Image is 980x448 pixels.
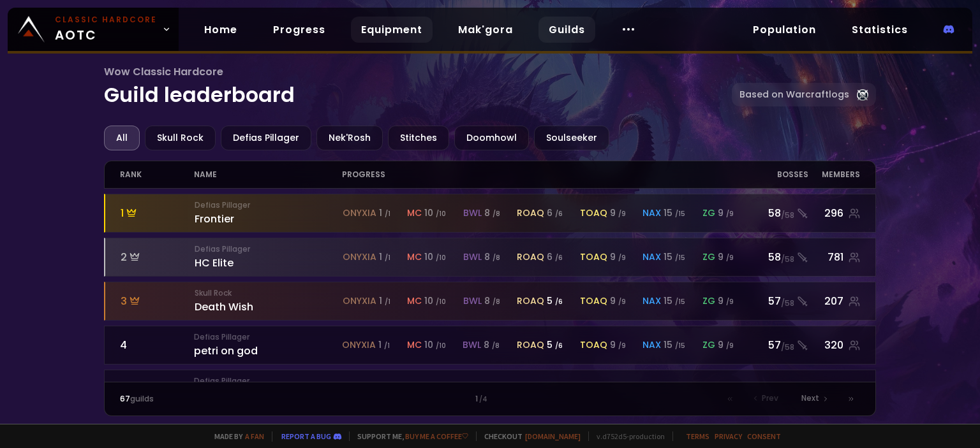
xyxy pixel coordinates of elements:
span: v. d752d5 - production [588,431,665,441]
span: zg [702,250,715,264]
div: Death Wish [195,287,343,315]
small: / 6 [555,341,563,350]
a: Report a bug [281,431,331,441]
small: / 4 [479,394,487,405]
small: / 9 [726,297,734,307]
a: Progress [263,17,336,43]
div: 207 [808,293,860,309]
small: Classic Hardcore [55,14,157,25]
a: 4Defias Pillagerpetri on godonyxia 1 /1mc 10 /10bwl 8 /8roaq 5 /6toaq 9 /9nax 15 /15zg 9 /957/58320 [104,326,876,365]
div: 9 [610,294,626,308]
small: / 15 [675,297,685,307]
div: 57 [749,381,808,397]
small: / 10 [436,209,446,219]
span: Support me, [349,431,468,441]
small: / 15 [675,341,685,350]
span: onyxia [343,206,376,220]
a: 2Defias PillagerHC Eliteonyxia 1 /1mc 10 /10bwl 8 /8roaq 6 /6toaq 9 /9nax 15 /15zg 9 /958/58781 [104,238,876,277]
small: / 8 [493,253,500,263]
div: 1 [305,393,675,405]
div: Doomhowl [454,126,529,150]
div: 8 [484,206,500,220]
small: / 10 [436,341,446,350]
div: 57 [749,293,808,309]
span: Next [801,393,819,404]
span: nax [642,294,661,308]
div: 8 [484,250,500,264]
a: Mak'gora [448,17,523,43]
span: onyxia [342,338,376,352]
small: / 15 [675,209,685,219]
a: Guilds [538,17,595,43]
span: zg [702,206,715,220]
div: 8 [484,338,500,352]
span: toaq [580,294,607,308]
a: Equipment [351,17,433,43]
div: Stitches [388,126,449,150]
div: 1 [379,250,390,264]
h1: Guild leaderboard [104,64,732,110]
span: mc [407,338,422,352]
div: 9 [718,206,734,220]
small: Skull Rock [195,287,343,299]
div: 9 [718,250,734,264]
div: name [194,161,342,188]
div: 9 [610,250,626,264]
div: 15 [664,338,685,352]
div: All [104,126,140,150]
small: / 10 [436,253,446,263]
div: 10 [424,250,446,264]
div: guilds [120,393,305,405]
div: HC Elite [195,243,343,271]
small: / 8 [493,209,500,219]
div: Frontier [195,199,343,227]
span: zg [702,338,715,352]
span: mc [407,206,422,220]
small: / 58 [781,254,794,265]
span: nax [642,338,661,352]
div: 10 [424,206,446,220]
a: Terms [686,431,709,441]
div: Nek'Rosh [316,126,383,150]
a: Privacy [715,431,742,441]
span: 67 [120,393,130,404]
span: bwl [463,206,482,220]
a: Based on Warcraftlogs [732,83,876,106]
div: 5 [547,294,563,308]
div: Bosses [749,161,808,188]
div: 6 [547,250,563,264]
div: 8 [484,294,500,308]
div: Soulseeker [534,126,609,150]
span: Wow Classic Hardcore [104,64,732,80]
div: 58 [749,205,808,221]
div: 15 [664,206,685,220]
small: / 6 [555,297,563,307]
a: Home [194,17,248,43]
small: / 9 [726,253,734,263]
a: Statistics [842,17,918,43]
div: 781 [808,249,860,265]
div: 9 [718,294,734,308]
div: 9 [718,338,734,352]
a: Buy me a coffee [405,431,468,441]
span: toaq [580,250,607,264]
div: 3 [121,293,195,309]
small: / 6 [555,209,563,219]
a: Consent [747,431,781,441]
small: / 8 [492,341,500,350]
span: nax [642,206,661,220]
span: roaq [517,294,544,308]
small: / 9 [618,297,626,307]
div: 2 [121,249,195,265]
span: mc [407,250,422,264]
a: Population [743,17,826,43]
div: members [808,161,860,188]
small: Defias Pillager [194,375,342,387]
a: 5Defias PillagerPurposeonyxia 1 /1mc 10 /10bwl 8 /8roaq 5 /6toaq 9 /9nax 15 /15zg 9 /957/58222 [104,370,876,408]
small: / 15 [675,253,685,263]
a: [DOMAIN_NAME] [525,431,581,441]
a: 3Skull RockDeath Wishonyxia 1 /1mc 10 /10bwl 8 /8roaq 5 /6toaq 9 /9nax 15 /15zg 9 /957/58207 [104,282,876,321]
span: onyxia [343,294,376,308]
small: / 6 [555,253,563,263]
span: bwl [463,294,482,308]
